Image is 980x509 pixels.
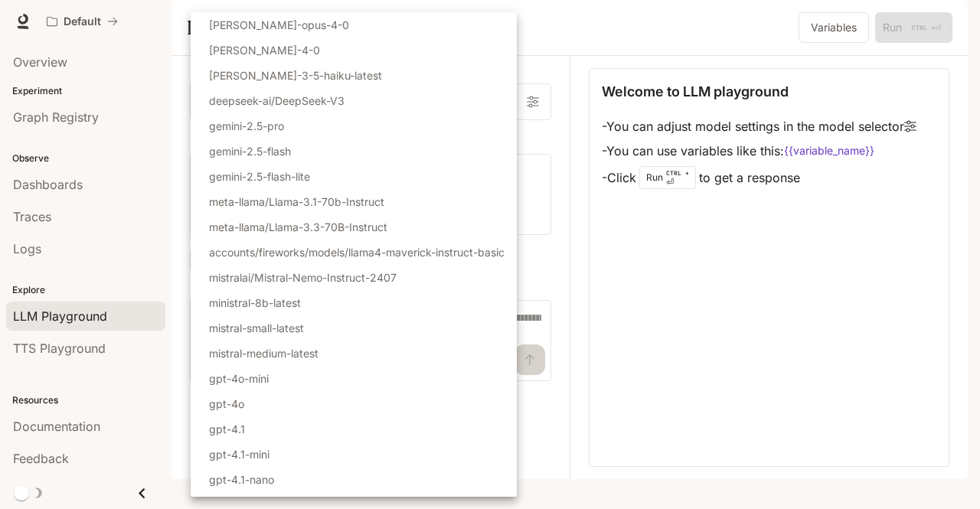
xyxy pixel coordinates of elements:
p: gpt-4o [209,396,244,412]
p: accounts/fireworks/models/llama4-maverick-instruct-basic [209,244,505,260]
p: meta-llama/Llama-3.1-70b-Instruct [209,194,384,210]
p: [PERSON_NAME]-opus-4-0 [209,17,349,33]
p: gpt-4o-mini [209,370,269,387]
p: gpt-4.1 [209,421,245,437]
p: gemini-2.5-flash [209,143,291,159]
p: ministral-8b-latest [209,295,301,311]
p: meta-llama/Llama-3.3-70B-Instruct [209,219,387,235]
p: mistral-medium-latest [209,345,318,361]
p: mistralai/Mistral-Nemo-Instruct-2407 [209,269,397,285]
p: gpt-4.1-nano [209,471,274,488]
p: mistral-small-latest [209,320,304,336]
p: gemini-2.5-pro [209,118,284,134]
p: deepseek-ai/DeepSeek-V3 [209,93,345,109]
p: [PERSON_NAME]-4-0 [209,42,320,58]
p: [PERSON_NAME]-3-5-haiku-latest [209,67,382,83]
p: gemini-2.5-flash-lite [209,168,310,184]
p: gpt-4.1-mini [209,446,269,462]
